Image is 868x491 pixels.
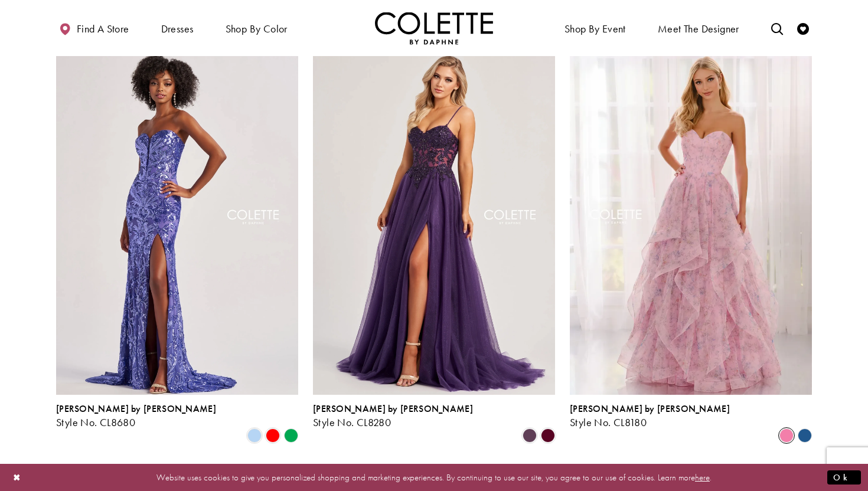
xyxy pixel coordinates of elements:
a: Visit Colette by Daphne Style No. CL8680 Page [56,43,298,395]
span: Dresses [158,12,197,44]
button: Submit Dialog [827,470,861,485]
i: Red [266,428,280,443]
a: Check Wishlist [794,12,812,44]
span: Style No. CL8280 [313,415,391,429]
i: Emerald [284,428,298,443]
span: [PERSON_NAME] by [PERSON_NAME] [570,402,730,415]
a: Toggle search [768,12,786,44]
div: Colette by Daphne Style No. CL8180 [570,404,730,428]
span: Dresses [161,23,194,35]
img: Colette by Daphne [375,12,493,44]
span: Shop by color [223,12,291,44]
i: Ocean Blue Multi [798,428,812,443]
i: Periwinkle [247,428,262,443]
i: Pink Multi [779,428,794,443]
a: Visit Home Page [375,12,493,44]
span: Shop By Event [562,12,629,44]
i: Plum [523,428,537,443]
a: here [695,471,710,483]
a: Visit Colette by Daphne Style No. CL8180 Page [570,43,812,395]
a: Meet the designer [655,12,742,44]
span: Meet the designer [658,23,739,35]
span: Style No. CL8680 [56,415,135,429]
div: Colette by Daphne Style No. CL8280 [313,404,473,428]
div: Colette by Daphne Style No. CL8680 [56,404,216,428]
span: Shop by color [226,23,288,35]
button: Close Dialog [7,467,27,487]
span: Style No. CL8180 [570,415,647,429]
a: Find a store [56,12,132,44]
span: Shop By Event [564,23,626,35]
i: Burgundy [541,428,555,443]
span: Find a store [77,23,129,35]
a: Visit Colette by Daphne Style No. CL8280 Page [313,43,555,395]
span: [PERSON_NAME] by [PERSON_NAME] [313,402,473,415]
p: Website uses cookies to give you personalized shopping and marketing experiences. By continuing t... [85,469,783,485]
span: [PERSON_NAME] by [PERSON_NAME] [56,402,216,415]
